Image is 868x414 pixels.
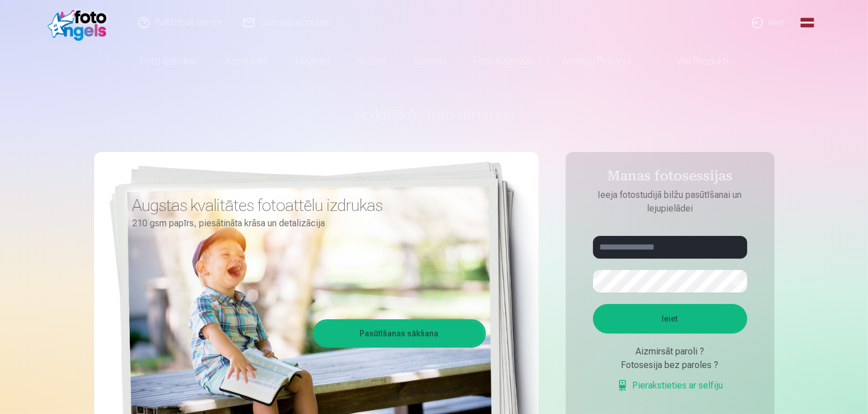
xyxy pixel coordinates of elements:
[460,45,549,77] a: Foto kalendāri
[126,45,213,77] a: Foto izdrukas
[549,45,645,77] a: Atslēgu piekariņi
[593,304,747,333] button: Ieiet
[400,45,460,77] a: Suvenīri
[344,45,400,77] a: Krūzes
[593,345,747,358] div: Aizmirsāt paroli ?
[315,321,484,346] a: Pasūtīšanas sākšana
[582,168,759,188] h4: Manas fotosessijas
[645,45,742,77] a: Visi produkti
[48,5,113,41] img: /fa1
[282,45,344,77] a: Magnēti
[213,45,282,77] a: Komplekti
[582,188,759,216] p: Ieeja fotostudijā bilžu pasūtīšanai un lejupielādei
[133,195,477,216] h3: Augstas kvalitātes fotoattēlu izdrukas
[593,358,747,372] div: Fotosesija bez paroles ?
[94,104,774,125] h1: Spilgtākās foto atmiņas
[133,216,477,231] p: 210 gsm papīrs, piesātināta krāsa un detalizācija
[617,379,723,392] a: Pierakstieties ar selfiju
